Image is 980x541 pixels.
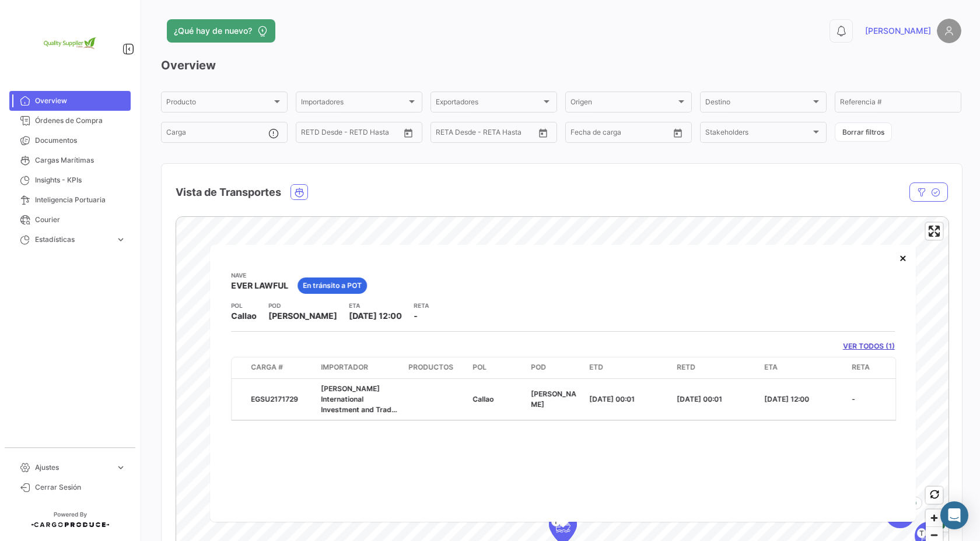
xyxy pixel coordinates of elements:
[835,122,892,142] button: Borrar filtros
[291,185,307,199] button: Ocean
[926,223,943,240] button: Enter fullscreen
[669,124,687,142] button: Open calendar
[534,124,552,142] button: Open calendar
[251,361,283,372] span: Carga #
[231,270,288,280] app-card-info-title: Nave
[551,517,561,526] span: T
[526,357,584,378] datatable-header-cell: POD
[852,394,855,403] span: -
[116,234,126,245] span: expand_more
[9,210,131,230] a: Courier
[9,190,131,210] a: Inteligencia Portuaria
[926,510,943,526] button: Zoom in
[231,301,257,310] app-card-info-title: POL
[9,150,131,170] a: Cargas Marítimas
[35,115,126,126] span: Órdenes de Compra
[764,361,778,372] span: ETA
[465,130,512,138] input: Hasta
[408,361,453,372] span: Productos
[400,124,417,142] button: Open calendar
[584,357,672,378] datatable-header-cell: ETD
[321,361,368,372] span: Importador
[436,100,541,108] span: Exportadores
[35,96,126,106] span: Overview
[917,528,926,538] span: T
[759,357,847,378] datatable-header-cell: ETA
[251,394,311,404] div: EGSU2171729
[301,130,322,138] input: Desde
[316,357,404,378] datatable-header-cell: Importador
[9,170,131,190] a: Insights - KPIs
[473,394,494,403] span: Callao
[404,357,468,378] datatable-header-cell: Productos
[161,57,961,73] h3: Overview
[303,280,362,291] span: En tránsito a POT
[937,19,961,43] img: placeholder-user.png
[246,357,316,378] datatable-header-cell: Carga #
[35,135,126,146] span: Documentos
[9,131,131,150] a: Documentos
[231,280,288,291] span: EVER LAWFUL
[116,462,126,473] span: expand_more
[414,311,418,321] span: -
[468,357,526,378] datatable-header-cell: POL
[414,301,429,310] app-card-info-title: RETA
[948,521,951,531] span: 1
[167,19,275,43] button: ¿Qué hay de nuevo?
[166,100,272,108] span: Producto
[705,130,811,138] span: Stakeholders
[330,130,377,138] input: Hasta
[9,111,131,131] a: Órdenes de Compra
[891,246,915,269] button: Close popup
[677,394,722,403] span: [DATE] 00:01
[301,100,407,108] span: Importadores
[321,384,397,424] span: [PERSON_NAME] International Investment and Trade Joint Stock Company
[672,357,759,378] datatable-header-cell: RETD
[231,310,257,322] span: Callao
[764,394,809,403] span: [DATE] 12:00
[35,462,111,473] span: Ajustes
[268,301,337,310] app-card-info-title: POD
[349,301,402,310] app-card-info-title: ETA
[570,100,676,108] span: Origen
[677,361,695,372] span: RETD
[35,155,126,166] span: Cargas Marítimas
[349,311,402,321] span: [DATE] 12:00
[589,361,603,372] span: ETD
[852,361,870,372] span: RETA
[865,25,931,37] span: [PERSON_NAME]
[570,130,591,138] input: Desde
[436,130,457,138] input: Desde
[35,175,126,185] span: Insights - KPIs
[847,357,935,378] datatable-header-cell: RETA
[885,498,915,528] div: Map marker
[268,310,337,322] span: [PERSON_NAME]
[531,361,546,372] span: POD
[41,14,99,72] img: 2e1e32d8-98e2-4bbc-880e-a7f20153c351.png
[843,341,895,352] a: VER TODOS (1)
[589,394,635,403] span: [DATE] 00:01
[35,215,126,225] span: Courier
[35,195,126,205] span: Inteligencia Portuaria
[35,482,126,493] span: Cerrar Sesión
[705,100,811,108] span: Destino
[473,361,487,372] span: POL
[174,25,252,37] span: ¿Qué hay de nuevo?
[940,501,968,529] div: Abrir Intercom Messenger
[35,234,111,245] span: Estadísticas
[531,389,576,408] span: [PERSON_NAME]
[600,130,647,138] input: Hasta
[9,91,131,111] a: Overview
[176,184,281,201] h4: Vista de Transportes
